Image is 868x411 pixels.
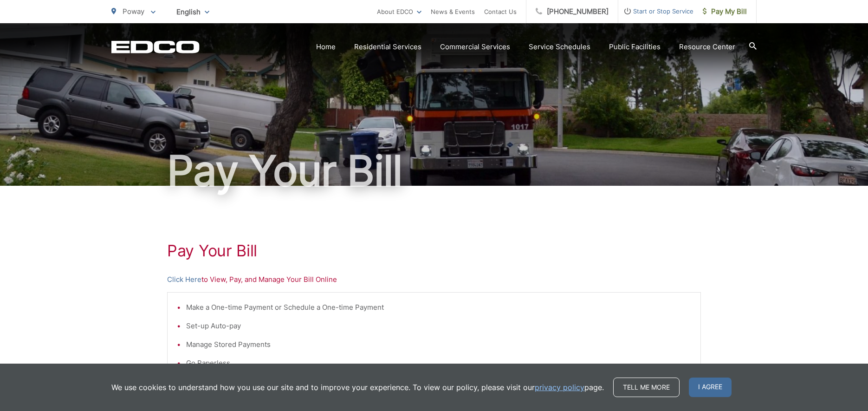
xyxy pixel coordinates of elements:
li: Make a One-time Payment or Schedule a One-time Payment [186,302,691,313]
span: Poway [123,7,144,16]
li: Set-up Auto-pay [186,320,691,332]
a: Commercial Services [440,41,510,52]
a: privacy policy [535,382,584,393]
a: EDCD logo. Return to the homepage. [111,40,200,53]
a: Resource Center [679,41,735,52]
a: Home [316,41,336,52]
span: English [169,4,216,20]
a: Contact Us [484,6,517,17]
a: Public Facilities [609,41,661,52]
a: About EDCO [377,6,421,17]
a: Residential Services [354,41,421,52]
li: Manage Stored Payments [186,339,691,350]
p: to View, Pay, and Manage Your Bill Online [167,274,701,285]
span: Pay My Bill [703,6,747,17]
a: Click Here [167,274,201,285]
a: News & Events [431,6,475,17]
span: I agree [689,378,732,397]
li: Go Paperless [186,358,691,369]
p: We use cookies to understand how you use our site and to improve your experience. To view our pol... [111,382,604,393]
a: Tell me more [613,378,680,397]
a: Service Schedules [529,41,590,52]
h1: Pay Your Bill [111,148,757,194]
h1: Pay Your Bill [167,241,701,260]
